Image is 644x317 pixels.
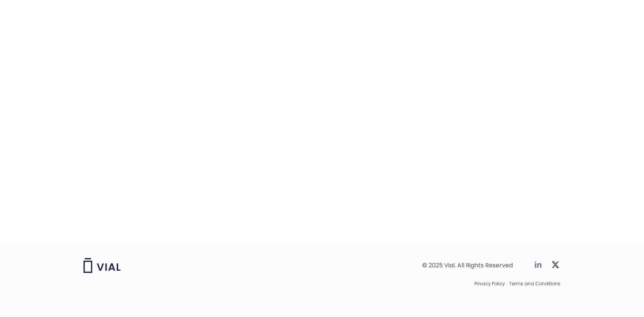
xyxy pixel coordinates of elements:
div: © 2025 Vial. All Rights Reserved [422,261,513,270]
img: Vial logo wih "Vial" spelled out [83,258,121,273]
a: Privacy Policy [474,280,505,287]
a: Terms and Conditions [509,280,561,287]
